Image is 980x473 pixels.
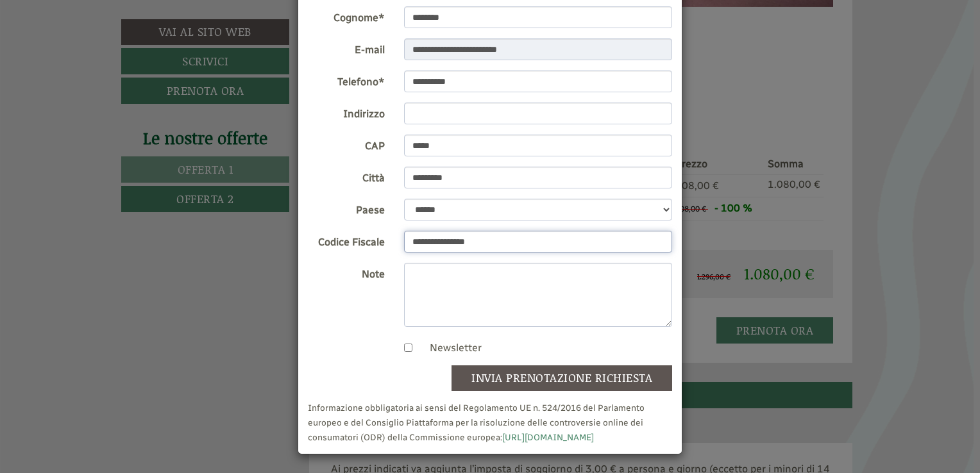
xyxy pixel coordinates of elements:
[298,6,394,26] label: Cognome*
[298,231,394,250] label: Codice Fiscale
[502,432,594,442] a: [URL][DOMAIN_NAME]
[298,103,394,122] label: Indirizzo
[298,167,394,186] label: Città
[308,402,645,442] small: Informazione obbligatoria ai sensi del Regolamento UE n. 524/2016 del Parlamento europeo e del Co...
[298,135,394,154] label: CAP
[298,263,394,282] label: Note
[452,365,672,391] button: invia prenotazione richiesta
[298,71,394,90] label: Telefono*
[298,199,394,218] label: Paese
[417,341,482,356] label: Newsletter
[298,38,394,58] label: E-mail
